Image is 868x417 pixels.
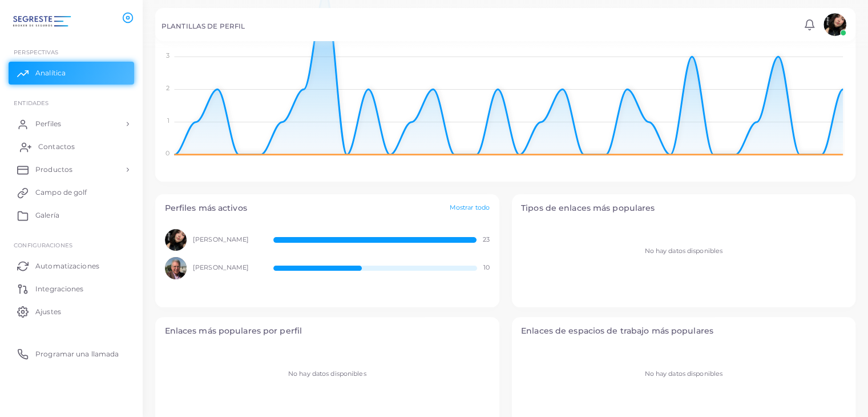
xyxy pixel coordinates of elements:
[38,142,75,151] font: Contactos
[35,69,66,77] font: Analítica
[35,119,61,128] font: Perfiles
[165,203,247,213] font: Perfiles más activos
[9,135,134,158] a: Contactos
[14,99,49,106] font: ENTIDADES
[483,263,490,271] font: 10
[820,13,849,36] a: avatar
[35,284,83,293] font: Integraciones
[9,204,134,227] a: Galería
[644,370,722,378] font: No hay datos disponibles
[483,235,490,243] font: 23
[9,62,134,85] a: Analítica
[193,235,249,243] font: [PERSON_NAME]
[166,51,169,59] tspan: 3
[9,158,134,181] a: Productos
[823,13,846,36] img: avatar
[193,263,249,271] font: [PERSON_NAME]
[35,211,59,219] font: Galería
[9,181,134,204] a: Campo de golf
[9,254,134,277] a: Automatizaciones
[162,22,245,30] font: PLANTILLAS DE PERFIL
[165,326,302,336] font: Enlaces más populares por perfil
[9,300,134,323] a: Ajustes
[9,113,134,135] a: Perfiles
[14,242,72,248] font: Configuraciones
[450,203,490,213] a: Mostrar todo
[167,117,169,125] tspan: 1
[166,84,169,92] tspan: 2
[35,307,61,316] font: Ajustes
[644,247,722,255] font: No hay datos disponibles
[35,188,87,197] font: Campo de golf
[521,326,713,336] font: Enlaces de espacios de trabajo más populares
[165,229,187,251] img: avatar
[35,350,119,358] font: Programar una llamada
[288,370,366,378] font: No hay datos disponibles
[450,203,490,211] font: Mostrar todo
[14,49,58,55] font: PERSPECTIVAS
[35,262,99,270] font: Automatizaciones
[10,11,74,32] img: logo
[165,150,169,158] tspan: 0
[9,342,134,365] a: Programar una llamada
[521,203,655,213] font: Tipos de enlaces más populares
[9,277,134,300] a: Integraciones
[35,165,72,174] font: Productos
[165,257,187,279] img: avatar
